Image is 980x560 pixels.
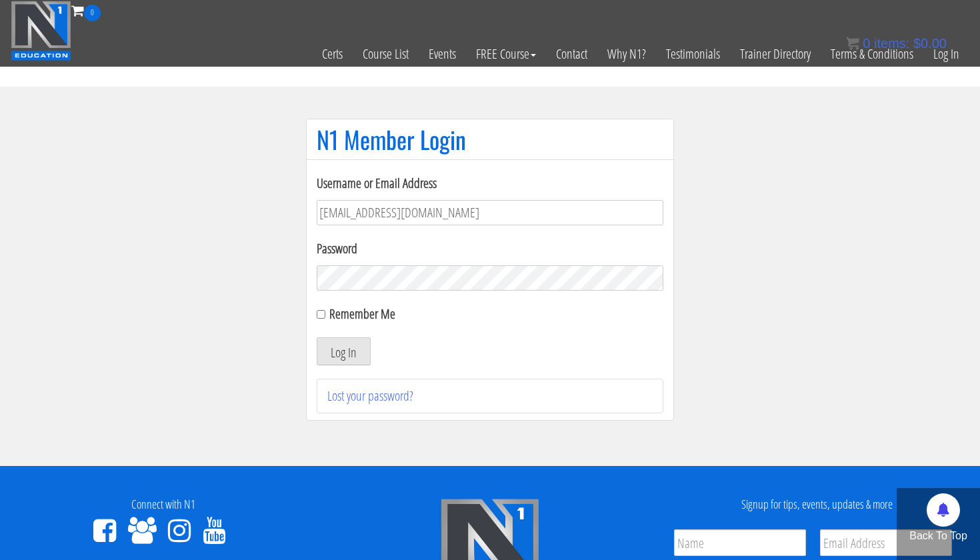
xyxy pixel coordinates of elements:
[546,21,597,87] a: Contact
[419,21,466,87] a: Events
[674,529,806,556] input: Name
[663,498,970,511] h4: Signup for tips, events, updates & more
[10,498,317,511] h4: Connect with N1
[820,529,952,556] input: Email Address
[327,387,413,405] a: Lost your password?
[913,36,947,51] bdi: 0.00
[71,1,101,19] a: 0
[329,305,395,323] label: Remember Me
[312,21,353,87] a: Certs
[846,37,859,50] img: icon11.png
[821,21,923,87] a: Terms & Conditions
[84,5,101,21] span: 0
[863,36,870,51] span: 0
[597,21,656,87] a: Why N1?
[317,337,371,365] button: Log In
[317,239,663,259] label: Password
[874,36,909,51] span: items:
[353,21,419,87] a: Course List
[730,21,821,87] a: Trainer Directory
[923,21,969,87] a: Log In
[466,21,546,87] a: FREE Course
[317,126,663,153] h1: N1 Member Login
[11,1,71,61] img: n1-education
[913,36,921,51] span: $
[317,173,663,193] label: Username or Email Address
[846,36,947,51] a: 0 items: $0.00
[656,21,730,87] a: Testimonials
